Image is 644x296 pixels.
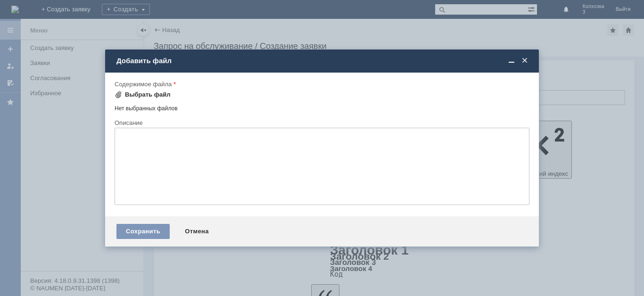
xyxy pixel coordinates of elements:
[116,57,529,65] div: Добавить файл
[125,91,171,99] div: Выбрать файл
[520,57,529,65] span: Закрыть
[507,57,516,65] span: Свернуть (Ctrl + M)
[115,120,528,126] div: Описание
[115,81,528,87] div: Содержимое файла
[4,4,138,11] div: удалить ОЧ
[115,101,529,112] div: Нет выбранных файлов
